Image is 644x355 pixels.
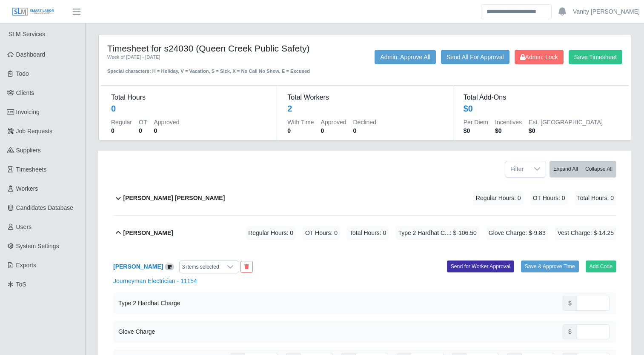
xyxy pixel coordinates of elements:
span: ToS [16,281,26,288]
span: Timesheets [16,166,47,173]
span: Regular Hours: 0 [246,226,296,240]
div: Glove Charge [118,327,155,336]
dd: 0 [353,126,376,135]
dt: Total Hours [111,92,266,103]
span: Clients [16,89,34,96]
div: $0 [464,103,473,115]
dd: 0 [139,126,147,135]
h4: Timesheet for s24030 (Queen Creek Public Safety) [107,43,315,54]
span: OT Hours: 0 [530,191,568,205]
span: Type 2 Hardhat C...: $-106.50 [395,226,479,240]
a: [PERSON_NAME] [113,263,163,270]
dd: 0 [154,126,179,135]
span: Suppliers [16,147,41,154]
button: Collapse All [581,161,616,177]
div: Special characters: H = Holiday, V = Vacation, S = Sick, X = No Call No Show, E = Excused [107,61,315,75]
span: Todo [16,70,29,77]
button: Save & Approve Time [521,261,579,272]
div: 0 [111,103,116,115]
span: Dashboard [16,51,46,58]
dt: Total Workers [287,92,442,103]
b: [PERSON_NAME] [PERSON_NAME] [123,194,225,203]
dd: 0 [111,126,132,135]
div: bulk actions [550,161,616,177]
dt: Per Diem [464,118,488,126]
dt: Incentives [495,118,522,126]
span: Vest Charge: $-14.25 [555,226,616,240]
dt: Approved [321,118,346,126]
span: Regular Hours: 0 [473,191,524,205]
span: Admin: Lock [520,54,558,60]
img: SLM Logo [12,7,54,17]
a: View/Edit Notes [165,263,174,270]
span: System Settings [16,243,59,249]
dt: Regular [111,118,132,126]
span: SLM Services [9,31,45,37]
button: Admin: Approve All [375,50,436,64]
span: Candidates Database [16,204,74,211]
input: Search [481,4,552,19]
span: OT Hours: 0 [303,226,340,240]
span: Users [16,223,32,230]
button: End Worker & Remove from the Timesheet [240,261,253,273]
dd: 0 [321,126,346,135]
dt: OT [139,118,147,126]
span: $ [563,296,577,311]
span: Glove Charge: $-9.83 [486,226,548,240]
dt: Approved [154,118,179,126]
div: Type 2 Hardhat Charge [118,299,180,308]
a: Journeyman Electrician - 11154 [113,278,197,284]
span: $ [563,324,577,339]
button: Send for Worker Approval [447,261,514,272]
span: Job Requests [16,128,53,135]
button: Expand All [550,161,582,177]
dd: $0 [464,126,488,135]
span: Workers [16,185,38,192]
dt: Total Add-Ons [464,92,618,103]
div: 3 items selected [180,261,222,273]
a: Vanity [PERSON_NAME] [573,7,640,16]
div: Week of [DATE] - [DATE] [107,54,315,61]
span: Exports [16,262,36,269]
button: Save Timesheet [569,50,622,64]
dd: 0 [287,126,314,135]
dd: $0 [495,126,522,135]
span: Filter [505,161,529,177]
div: 2 [287,103,292,115]
button: [PERSON_NAME] [PERSON_NAME] Regular Hours: 0 OT Hours: 0 Total Hours: 0 [113,181,616,215]
button: Admin: Lock [515,50,564,64]
dd: $0 [529,126,603,135]
dt: Est. [GEOGRAPHIC_DATA] [529,118,603,126]
span: Total Hours: 0 [575,191,616,205]
dt: Declined [353,118,376,126]
span: Invoicing [16,109,40,115]
button: [PERSON_NAME] Regular Hours: 0 OT Hours: 0 Total Hours: 0 Type 2 Hardhat C...: $-106.50Glove Char... [113,216,616,250]
b: [PERSON_NAME] [123,229,173,238]
span: Total Hours: 0 [347,226,389,240]
button: Add Code [586,261,617,272]
dt: With Time [287,118,314,126]
button: Send All For Approval [441,50,509,64]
